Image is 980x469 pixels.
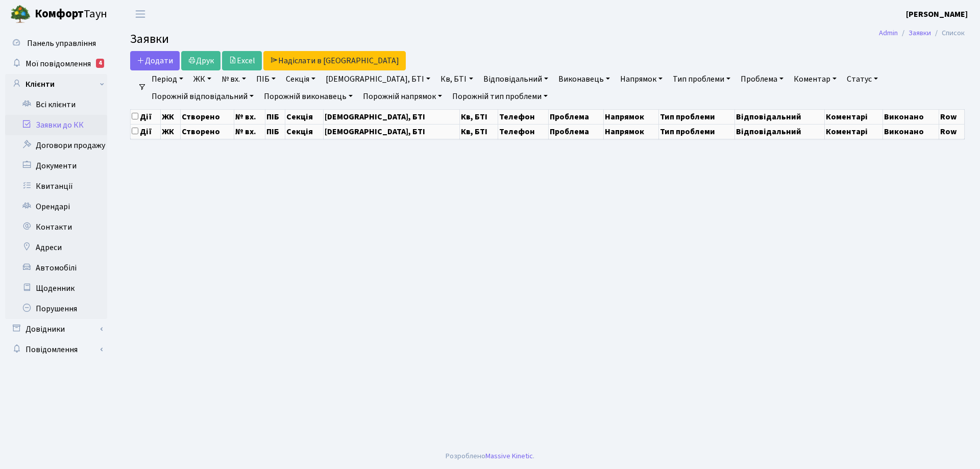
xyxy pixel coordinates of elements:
a: ПІБ [252,70,280,88]
a: Відповідальний [479,70,552,88]
a: Порожній відповідальний [148,88,258,105]
a: Заявки [909,28,931,38]
a: Додати [130,51,180,70]
th: Телефон [498,109,549,124]
a: Порожній тип проблеми [448,88,552,105]
a: Друк [181,51,220,70]
a: [PERSON_NAME] [906,8,968,20]
a: Орендарі [5,196,107,217]
a: Контакти [5,217,107,237]
th: [DEMOGRAPHIC_DATA], БТІ [324,109,459,124]
a: Мої повідомлення4 [5,54,107,74]
th: Відповідальний [735,124,824,139]
a: Всі клієнти [5,94,107,115]
th: [DEMOGRAPHIC_DATA], БТІ [324,124,459,139]
th: ПІБ [265,109,285,124]
a: Порожній виконавець [260,88,357,105]
th: Відповідальний [735,109,824,124]
th: Тип проблеми [659,124,735,139]
th: Row [939,109,964,124]
a: Massive Kinetic [485,451,533,461]
a: Довідники [5,319,107,339]
a: Кв, БТІ [436,70,477,88]
a: Повідомлення [5,339,107,360]
a: [DEMOGRAPHIC_DATA], БТІ [322,70,434,88]
th: Коментарі [824,124,883,139]
a: Admin [879,28,898,38]
a: Надіслати в [GEOGRAPHIC_DATA] [263,51,406,70]
a: Період [148,70,187,88]
th: Проблема [548,124,603,139]
a: Порушення [5,299,107,319]
a: Щоденник [5,278,107,299]
span: Таун [35,6,107,23]
a: Автомобілі [5,258,107,278]
th: № вх. [234,124,265,139]
th: Row [939,124,964,139]
th: Проблема [548,109,603,124]
a: Виконавець [554,70,614,88]
th: Дії [131,109,161,124]
a: Проблема [737,70,788,88]
span: Додати [137,55,173,66]
th: Виконано [883,124,939,139]
th: Напрямок [604,109,659,124]
a: Порожній напрямок [359,88,446,105]
a: № вх. [217,70,250,88]
th: Кв, БТІ [459,109,498,124]
a: Панель управління [5,33,107,54]
a: ЖК [189,70,215,88]
a: Коментар [790,70,841,88]
a: Клієнти [5,74,107,94]
th: Створено [180,124,234,139]
th: Дії [131,124,161,139]
a: Документи [5,156,107,176]
th: ЖК [161,109,180,124]
div: 4 [96,59,104,68]
th: Кв, БТІ [459,124,498,139]
img: logo.png [10,4,31,24]
a: Excel [222,51,262,70]
span: Заявки [130,30,169,48]
a: Статус [843,70,882,88]
a: Тип проблеми [669,70,734,88]
span: Мої повідомлення [26,58,91,69]
span: Панель управління [27,38,96,49]
li: Список [931,28,965,39]
th: Коментарі [824,109,883,124]
th: Телефон [498,124,549,139]
th: ЖК [161,124,180,139]
th: Виконано [883,109,939,124]
a: Адреси [5,237,107,258]
th: Секція [285,109,324,124]
th: Секція [285,124,324,139]
a: Договори продажу [5,135,107,156]
th: ПІБ [265,124,285,139]
nav: breadcrumb [864,22,980,44]
a: Секція [282,70,320,88]
a: Напрямок [616,70,667,88]
th: Створено [180,109,234,124]
a: Квитанції [5,176,107,196]
b: Комфорт [35,6,84,22]
div: Розроблено . [446,451,534,462]
a: Заявки до КК [5,115,107,135]
th: № вх. [234,109,265,124]
th: Напрямок [604,124,659,139]
button: Переключити навігацію [128,6,153,22]
th: Тип проблеми [659,109,735,124]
